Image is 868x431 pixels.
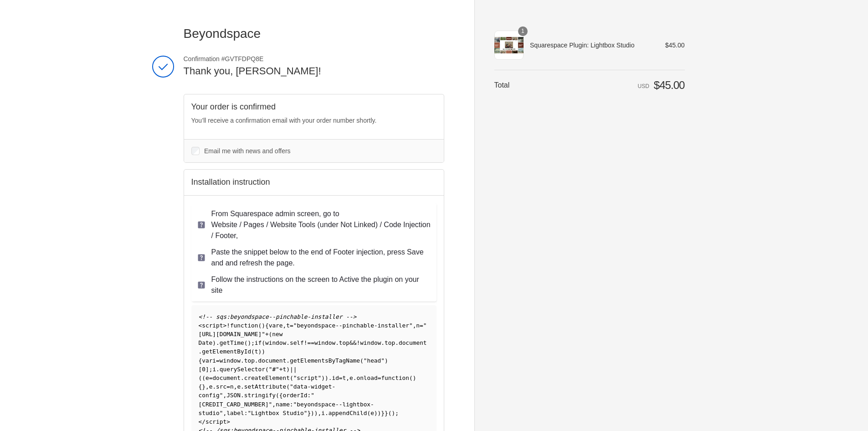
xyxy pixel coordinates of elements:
[353,374,357,381] span: .
[325,410,329,416] span: .
[199,383,202,390] span: {
[199,322,202,329] span: <
[290,366,297,373] span: ||
[216,357,220,364] span: =
[223,392,226,399] span: ,
[665,42,685,49] span: $45.00
[265,331,269,338] span: +
[226,322,230,329] span: !
[220,339,244,346] span: getTime
[276,401,290,408] span: name
[234,383,237,390] span: ,
[370,410,374,416] span: e
[262,339,265,346] span: (
[378,410,381,416] span: )
[290,357,360,364] span: getElementsByTagName
[191,102,437,112] h2: Your order is confirmed
[272,331,282,338] span: new
[199,339,213,346] span: Date
[216,366,220,373] span: .
[385,357,388,364] span: )
[381,410,385,416] span: }
[255,339,262,346] span: if
[413,322,416,329] span: ,
[244,392,276,399] span: stringify
[388,410,392,416] span: (
[265,339,286,346] span: window
[255,348,258,355] span: t
[230,383,234,390] span: n
[311,410,314,416] span: )
[494,81,510,89] span: Total
[184,26,261,41] span: Beyondspace
[360,357,364,364] span: (
[339,339,349,346] span: top
[244,383,286,390] span: setAttribute
[378,374,381,381] span: =
[286,357,290,364] span: .
[356,374,377,381] span: onload
[339,374,343,381] span: =
[321,410,325,416] span: i
[329,410,367,416] span: appendChild
[191,177,437,187] h2: Installation instruction
[220,366,265,373] span: querySelector
[202,357,212,364] span: var
[276,392,279,399] span: (
[230,322,258,329] span: function
[395,410,399,416] span: ;
[269,322,279,329] span: var
[332,374,339,381] span: id
[283,366,287,373] span: t
[212,366,216,373] span: i
[518,26,528,36] span: 1
[211,247,431,269] p: Paste the snippet below to the end of Footer injection, press Save and and refresh the page.
[265,322,269,329] span: {
[204,147,291,155] span: Email me with news and offers
[209,383,213,390] span: e
[258,348,262,355] span: )
[247,410,307,416] span: "Lightbox Studio"
[199,418,205,425] span: </
[184,55,444,63] span: Confirmation #GVTFDPQ8E
[381,339,385,346] span: .
[211,208,431,241] p: From Squarespace admin screen, go to Website / Pages / Website Tools (under Not Linked) / Code In...
[391,410,395,416] span: )
[184,65,444,78] h2: Thank you, [PERSON_NAME]!
[199,392,314,407] span: "[CREDIT_CARD_NUMBER]"
[416,322,420,329] span: n
[346,374,349,381] span: ,
[226,383,230,390] span: =
[258,322,262,329] span: (
[241,383,244,390] span: .
[244,357,255,364] span: top
[265,366,269,373] span: (
[329,374,332,381] span: .
[199,401,374,416] span: "beyondspace--lightbox-studio"
[262,348,265,355] span: )
[269,366,279,373] span: "#"
[409,374,413,381] span: (
[223,322,226,329] span: >
[202,366,205,373] span: 0
[343,374,346,381] span: t
[290,322,293,329] span: =
[226,392,241,399] span: JSON
[241,357,244,364] span: .
[381,374,409,381] span: function
[241,392,244,399] span: .
[241,374,244,381] span: .
[211,274,431,296] p: Follow the instructions on the screen to Active the plugin on your site
[220,357,241,364] span: window
[199,313,357,320] span: <!-- sqs:beyondspace--pinchable-installer -->
[420,322,423,329] span: =
[202,322,223,329] span: script
[272,401,276,408] span: ,
[321,374,325,381] span: )
[307,410,311,416] span: }
[293,322,413,329] span: "beyondspace--pinchable-installer"
[202,374,205,381] span: (
[286,366,290,373] span: )
[247,339,251,346] span: )
[205,383,209,390] span: ,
